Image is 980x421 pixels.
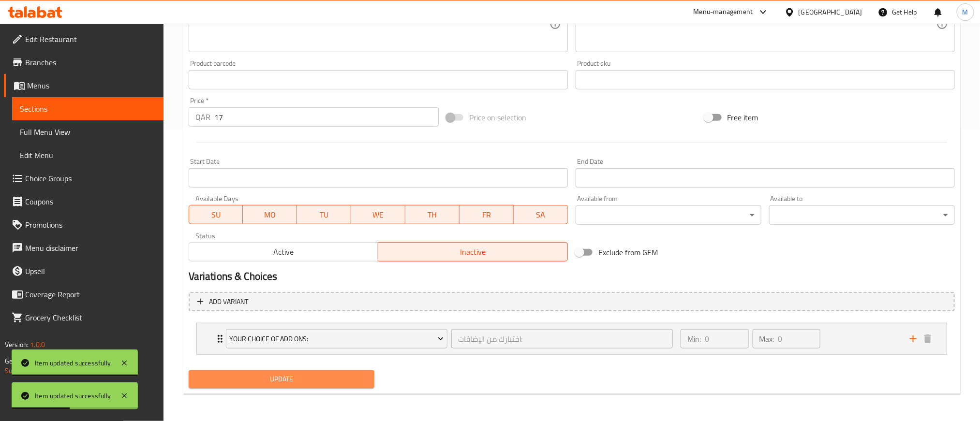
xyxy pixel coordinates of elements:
span: Update [196,373,367,385]
a: Full Menu View [12,120,163,144]
div: Menu-management [694,6,753,18]
a: Menu disclaimer [4,236,163,260]
button: add [906,332,921,346]
span: Coverage Report [25,289,156,300]
button: SA [514,205,568,224]
div: ​ [769,205,955,225]
span: Active [193,245,375,259]
a: Grocery Checklist [4,306,163,329]
span: MO [247,208,293,222]
li: Expand [189,319,955,359]
a: Sections [12,97,163,120]
span: Free item [728,112,758,123]
a: Edit Restaurant [4,28,163,51]
span: Full Menu View [20,126,156,138]
span: FR [463,208,510,222]
a: Coverage Report [4,283,163,306]
input: Please enter product barcode [189,70,568,89]
span: Menus [27,80,156,91]
span: Exclude from GEM [598,247,658,258]
span: Choice Groups [25,173,156,184]
div: Expand [197,323,947,354]
span: Edit Menu [20,149,156,161]
span: TH [409,208,456,222]
span: WE [355,208,401,222]
a: Menus [4,74,163,97]
span: Price on selection [469,112,526,123]
div: Item updated successfully [35,391,111,401]
span: Coupons [25,196,156,207]
span: SA [518,208,564,222]
button: Active [189,242,379,261]
span: 1.0.0 [30,338,45,351]
span: Version: [5,338,29,351]
span: Inactive [382,245,564,259]
button: Your Choice Of Add Ons: [226,329,447,348]
p: QAR [195,111,210,123]
button: TH [405,205,460,224]
span: Menu disclaimer [25,242,156,254]
span: Get support on: [5,355,49,367]
a: Choice Groups [4,167,163,190]
span: Edit Restaurant [25,33,156,45]
button: delete [921,332,935,346]
div: ​ [576,205,761,225]
a: Branches [4,51,163,74]
textarea: Loaded with smoky Jalapeno Salsa, Gochjuang mayo, cheese sauce, chipotle aioli and garnished with... [195,1,549,47]
button: Update [189,370,374,388]
span: Branches [25,57,156,68]
input: Please enter product sku [576,70,955,89]
button: WE [351,205,405,224]
span: TU [301,208,347,222]
button: TU [297,205,351,224]
a: Promotions [4,213,163,236]
span: Add variant [209,296,248,308]
a: Coupons [4,190,163,213]
span: SU [193,208,239,222]
span: Grocery Checklist [25,312,156,323]
span: M [963,7,968,17]
a: Support.OpsPlatform [5,364,66,377]
span: Your Choice Of Add Ons: [229,333,444,345]
textarea: لودد مع إضافة صلصة الهالبينو المدخنة ، [PERSON_NAME] ، صوص الجبن ، أيولي شيبوتل ومزينة بالبصل الم... [582,1,936,47]
p: Min: [687,333,701,345]
a: Edit Menu [12,144,163,167]
span: Upsell [25,265,156,277]
input: Please enter price [214,107,439,127]
span: Sections [20,103,156,115]
span: Promotions [25,219,156,231]
button: Add variant [189,292,955,312]
div: [GEOGRAPHIC_DATA] [799,7,862,17]
h2: Variations & Choices [189,269,955,284]
p: Max: [759,333,774,345]
button: MO [243,205,297,224]
button: Inactive [378,242,568,261]
div: Item updated successfully [35,358,111,368]
button: SU [189,205,243,224]
button: FR [460,205,514,224]
a: Upsell [4,260,163,283]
